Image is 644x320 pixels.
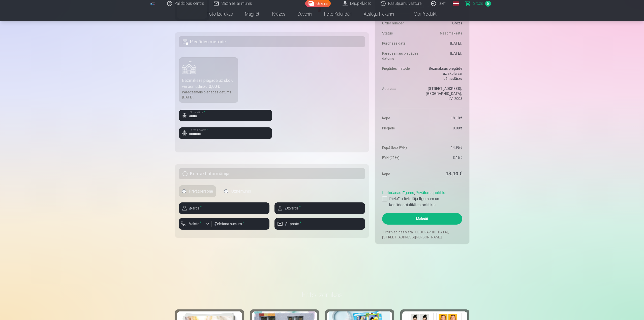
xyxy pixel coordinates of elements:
dd: [DATE]. [425,41,462,46]
dd: [DATE]. [425,51,462,61]
a: Magnēti [239,7,266,21]
img: /fa3 [150,2,156,5]
a: Foto kalendāri [318,7,358,21]
input: Uzņēmums [224,189,228,193]
span: Neapmaksāts [440,31,462,36]
a: Krūzes [266,7,291,21]
dt: Kopā [382,170,420,177]
button: Valsts* [179,218,212,230]
dd: 0,00 € [425,126,462,131]
label: Piekrītu lietotāja līgumam un konfidencialitātes politikai [382,196,462,208]
h5: Piegādes metode [179,36,365,47]
dt: Piegāde [382,126,420,131]
h5: Kontaktinformācija [179,168,365,179]
dd: Bezmaksas piegāde uz skolu vai bērnudārzu [425,66,462,81]
label: Valsts [187,221,203,226]
dt: Paredzamais piegādes datums [382,51,420,61]
dt: Piegādes metode [382,66,420,81]
label: Privātpersona [179,185,216,197]
div: Bezmaksas piegāde uz skolu vai bērnudārzu : [182,78,235,90]
dt: Order number [382,21,420,26]
a: Atslēgu piekariņi [358,7,400,21]
a: Foto izdrukas [201,7,239,21]
dt: PVN (21%) [382,155,420,160]
button: Maksāt [382,213,462,225]
dt: Kopā (bez PVN) [382,145,420,150]
dd: 14,95 € [425,145,462,150]
dt: Kopā [382,116,420,121]
div: , [382,188,462,208]
div: Paredzamais piegādes datums [DATE]. [182,90,235,100]
span: 5 [485,1,491,7]
a: Suvenīri [291,7,318,21]
dd: 3,15 € [425,155,462,160]
a: Visi produkti [400,7,443,21]
span: Grozs [473,1,483,7]
dd: 18,10 € [425,170,462,177]
dt: Status [382,31,420,36]
p: Tirdzniecības vieta [GEOGRAPHIC_DATA], [STREET_ADDRESS][PERSON_NAME] [382,230,462,240]
input: Privātpersona [182,189,186,193]
dd: Grozs [425,21,462,26]
a: Privātuma politika [415,190,446,195]
dt: Purchase date [382,41,420,46]
h3: Foto izdrukas [179,290,465,299]
dt: Address [382,86,420,101]
dd: 18,10 € [425,116,462,121]
a: Lietošanas līgums [382,190,414,195]
b: 0,00 € [209,84,220,89]
label: Uzņēmums [221,185,254,197]
dd: [STREET_ADDRESS], [GEOGRAPHIC_DATA], LV-2008 [425,86,462,101]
